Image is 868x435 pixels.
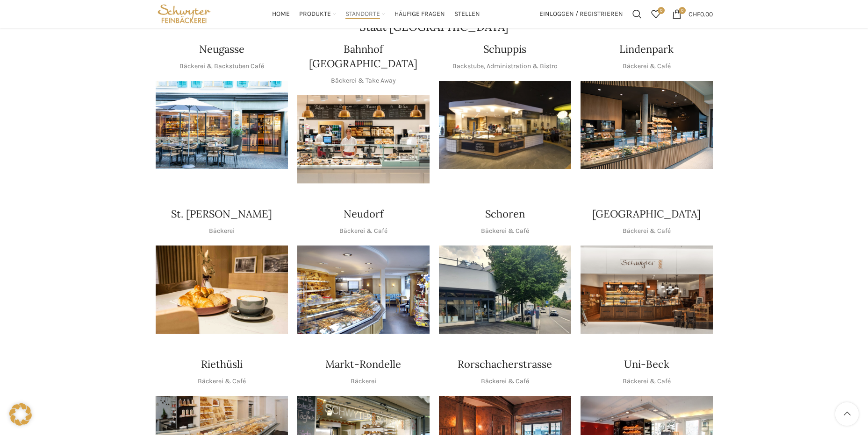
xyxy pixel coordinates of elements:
img: Neudorf_1 [297,246,430,334]
div: 1 / 1 [439,81,571,169]
a: 0 [646,5,665,23]
h2: Stadt [GEOGRAPHIC_DATA] [156,21,713,33]
h4: Schoren [485,207,525,221]
img: Schwyter-1800x900 [581,246,713,334]
p: Bäckerei & Café [623,226,671,236]
h4: Bahnhof [GEOGRAPHIC_DATA] [297,42,430,71]
p: Bäckerei & Café [339,226,387,236]
div: 1 / 1 [156,246,288,334]
span: Produkte [299,10,331,19]
a: Scroll to top button [835,402,859,426]
a: 0 CHF0.00 [667,5,717,23]
a: Home [272,5,290,23]
span: 0 [658,7,665,14]
div: 1 / 1 [581,81,713,169]
a: Einloggen / Registrieren [535,5,628,23]
img: 0842cc03-b884-43c1-a0c9-0889ef9087d6 copy [439,246,571,334]
p: Bäckerei & Café [623,61,671,71]
a: Suchen [628,5,646,23]
p: Bäckerei [351,376,376,386]
img: 017-e1571925257345 [581,81,713,169]
h4: Rorschacherstrasse [458,357,552,372]
a: Stellen [454,5,480,23]
a: Standorte [345,5,385,23]
div: 1 / 1 [297,246,430,334]
p: Backstube, Administration & Bistro [452,61,558,71]
h4: Markt-Rondelle [325,357,401,372]
a: Produkte [299,5,336,23]
h4: Neugasse [199,42,244,56]
p: Bäckerei & Café [481,376,529,386]
p: Bäckerei & Backstuben Café [179,61,264,71]
div: 1 / 1 [439,246,571,334]
p: Bäckerei [209,226,235,236]
h4: Schuppis [483,42,526,56]
a: Site logo [156,9,213,17]
h4: Neudorf [344,207,383,221]
span: Standorte [345,10,380,19]
img: schwyter-23 [156,246,288,334]
p: Bäckerei & Café [481,226,529,236]
span: Home [272,10,290,19]
p: Bäckerei & Take Away [331,76,396,86]
div: Main navigation [217,5,534,23]
bdi: 0.00 [689,10,713,18]
div: Meine Wunschliste [646,5,665,23]
img: Bahnhof St. Gallen [297,95,430,183]
h4: Uni-Beck [624,357,669,372]
div: 1 / 1 [581,246,713,334]
div: 1 / 1 [297,95,430,183]
span: CHF [689,10,700,18]
img: Neugasse [156,81,288,169]
p: Bäckerei & Café [623,376,671,386]
h4: [GEOGRAPHIC_DATA] [592,207,701,221]
p: Bäckerei & Café [198,376,246,386]
span: Häufige Fragen [395,10,445,19]
span: Stellen [454,10,480,19]
img: 150130-Schwyter-013 [439,81,571,169]
h4: Lindenpark [619,42,674,56]
span: 0 [679,7,686,14]
span: Einloggen / Registrieren [539,11,623,17]
h4: Riethüsli [201,357,243,372]
div: 1 / 1 [156,81,288,169]
a: Häufige Fragen [395,5,445,23]
h4: St. [PERSON_NAME] [171,207,272,221]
